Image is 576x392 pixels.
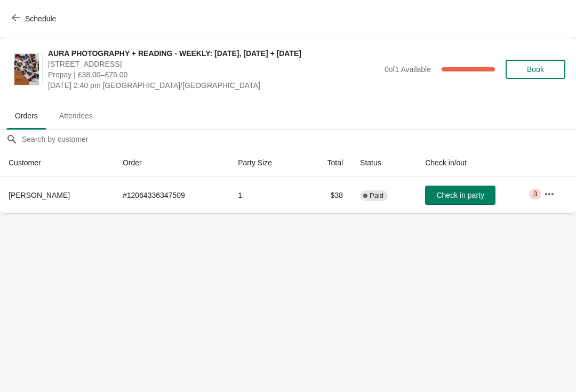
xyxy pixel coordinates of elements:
img: AURA PHOTOGRAPHY + READING - WEEKLY: FRIDAY, SATURDAY + SUNDAY [14,54,39,85]
span: [PERSON_NAME] [9,191,70,199]
span: Schedule [25,14,56,23]
span: Book [527,65,544,74]
span: 3 [533,190,537,198]
span: Paid [370,191,383,200]
span: Prepay | £38.00–£75.00 [48,69,379,80]
span: Orders [6,106,46,125]
th: Total [304,149,352,177]
th: Status [351,149,417,177]
button: Schedule [5,9,65,28]
th: Order [114,149,229,177]
span: [DATE] 2:40 pm [GEOGRAPHIC_DATA]/[GEOGRAPHIC_DATA] [48,80,379,91]
th: Party Size [229,149,303,177]
span: 0 of 1 Available [385,65,431,74]
button: Check in party [425,186,495,205]
td: 1 [229,177,303,213]
span: Check in party [436,191,484,199]
input: Search by customer [21,130,576,149]
button: Book [506,60,565,79]
span: [STREET_ADDRESS] [48,59,379,69]
th: Check in/out [417,149,535,177]
td: # 12064336347509 [114,177,229,213]
span: AURA PHOTOGRAPHY + READING - WEEKLY: [DATE], [DATE] + [DATE] [48,48,379,59]
td: $38 [304,177,352,213]
span: Attendees [51,106,101,125]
